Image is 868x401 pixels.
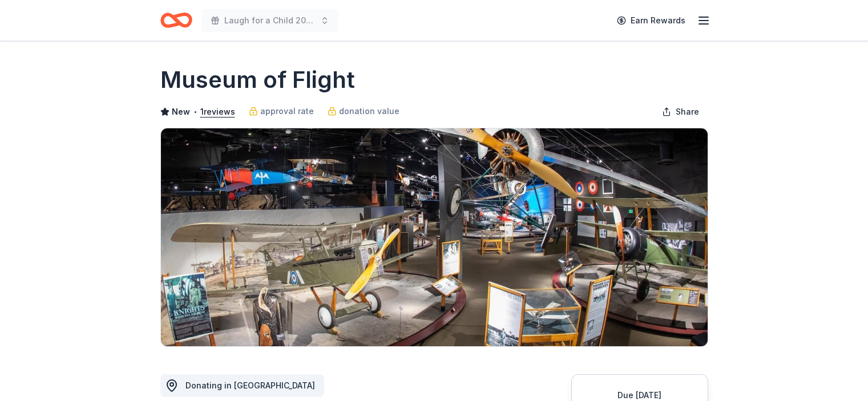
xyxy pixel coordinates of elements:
[160,7,192,34] a: Home
[260,104,314,118] span: approval rate
[193,107,197,116] span: •
[200,105,235,119] button: 1reviews
[328,104,399,118] a: donation value
[185,380,315,390] span: Donating in [GEOGRAPHIC_DATA]
[201,9,338,32] button: Laugh for a Child 2026
[160,64,355,96] h1: Museum of Flight
[653,100,708,123] button: Share
[249,104,314,118] a: approval rate
[172,105,190,119] span: New
[339,104,399,118] span: donation value
[161,128,708,346] img: Image for Museum of Flight
[676,105,699,119] span: Share
[224,14,316,27] span: Laugh for a Child 2026
[610,10,692,31] a: Earn Rewards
